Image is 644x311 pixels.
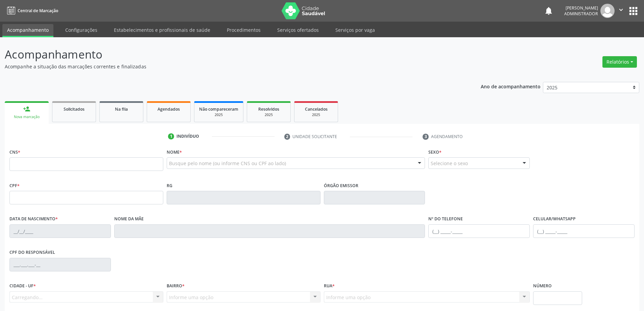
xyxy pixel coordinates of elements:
[428,147,442,157] label: Sexo
[331,24,380,36] a: Serviços por vaga
[158,106,180,112] span: Agendados
[5,5,58,16] a: Central de Marcação
[168,133,174,139] div: 1
[252,112,286,117] div: 2025
[169,160,286,167] span: Busque pelo nome (ou informe CNS ou CPF ao lado)
[9,180,20,191] label: CPF
[199,106,238,112] span: Não compareceram
[9,114,44,119] div: Nova marcação
[222,24,265,36] a: Procedimentos
[167,147,182,157] label: Nome
[167,180,172,191] label: RG
[544,6,553,16] button: notifications
[9,214,58,224] label: Data de nascimento
[533,281,552,291] label: Número
[272,24,324,36] a: Serviços ofertados
[9,224,111,238] input: __/__/____
[109,24,215,36] a: Estabelecimentos e profissionais de saúde
[64,106,85,112] span: Solicitados
[61,24,102,36] a: Configurações
[615,4,627,18] button: 
[9,258,111,271] input: ___.___.___-__
[627,5,639,17] button: apps
[533,224,635,238] input: (__) _____-_____
[481,82,541,90] p: Ano de acompanhamento
[324,281,335,291] label: Rua
[258,106,279,112] span: Resolvidos
[600,4,615,18] img: img
[5,46,449,63] p: Acompanhamento
[428,224,530,238] input: (__) _____-_____
[5,63,449,70] p: Acompanhe a situação das marcações correntes e finalizadas
[23,105,30,113] div: person_add
[18,8,58,14] span: Central de Marcação
[167,281,185,291] label: Bairro
[564,11,598,17] span: Administrador
[564,5,598,11] div: [PERSON_NAME]
[9,247,55,258] label: CPF do responsável
[428,214,463,224] label: Nº do Telefone
[617,6,625,14] i: 
[305,106,328,112] span: Cancelados
[431,160,468,167] span: Selecione o sexo
[299,112,333,117] div: 2025
[9,147,20,157] label: CNS
[2,24,53,37] a: Acompanhamento
[176,133,199,139] div: Indivíduo
[324,180,358,191] label: Órgão emissor
[199,112,238,117] div: 2025
[115,106,128,112] span: Na fila
[533,214,576,224] label: Celular/WhatsApp
[602,56,637,68] button: Relatórios
[114,214,144,224] label: Nome da mãe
